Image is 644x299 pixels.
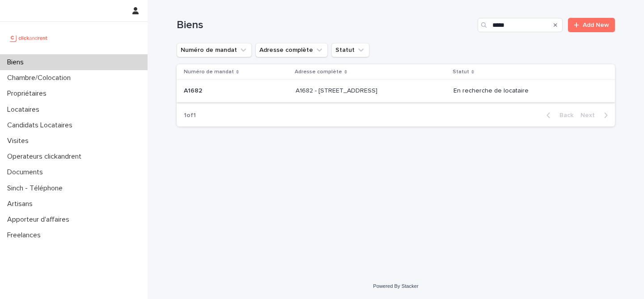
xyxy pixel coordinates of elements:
p: Artisans [4,200,40,208]
button: Next [577,111,615,119]
p: Documents [4,168,50,177]
span: Add New [583,22,609,28]
img: UCB0brd3T0yccxBKYDjQ [7,29,51,47]
p: A1682 - [STREET_ADDRESS] [296,85,379,95]
a: Powered By Stacker [373,283,418,289]
p: Statut [453,67,469,77]
p: Adresse complète [295,67,342,77]
p: En recherche de locataire [453,87,601,95]
button: Back [539,111,577,119]
p: Biens [4,58,31,67]
p: Sinch - Téléphone [4,184,70,193]
p: Visites [4,137,36,145]
input: Search [478,18,563,32]
span: Next [580,112,600,118]
p: Candidats Locataires [4,121,80,130]
p: Apporteur d'affaires [4,215,76,224]
button: Numéro de mandat [177,43,252,57]
a: Add New [568,18,615,32]
button: Adresse complète [255,43,328,57]
p: Locataires [4,105,47,114]
h1: Biens [177,19,474,32]
p: Propriétaires [4,89,54,98]
button: Statut [331,43,369,57]
p: Chambre/Colocation [4,74,78,82]
p: Freelances [4,231,48,240]
p: Operateurs clickandrent [4,152,89,161]
p: 1 of 1 [177,105,203,126]
p: A1682 [184,85,204,95]
p: Numéro de mandat [184,67,234,77]
span: Back [554,112,573,118]
tr: A1682A1682 A1682 - [STREET_ADDRESS]A1682 - [STREET_ADDRESS] En recherche de locataire [177,80,615,102]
